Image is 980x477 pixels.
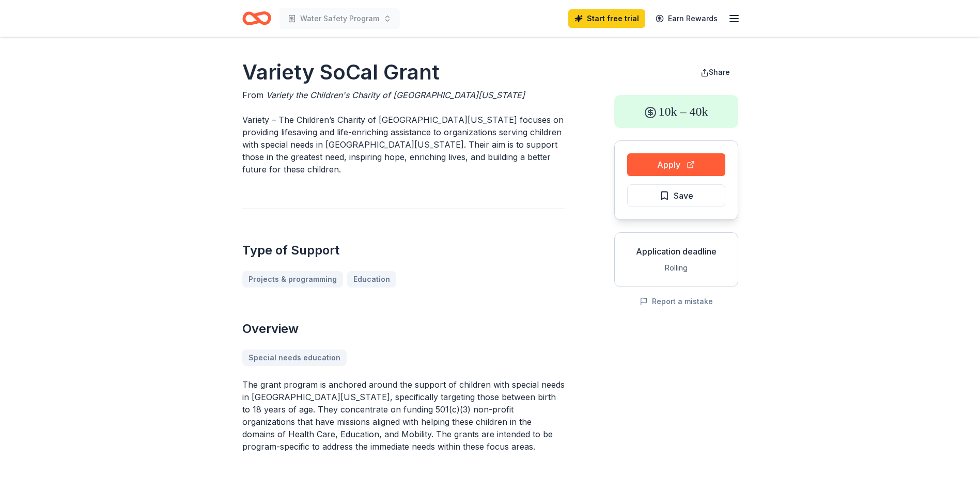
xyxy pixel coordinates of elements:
[242,58,565,87] h1: Variety SoCal Grant
[242,271,343,288] a: Projects & programming
[568,9,645,28] a: Start free trial
[623,245,729,258] div: Application deadline
[627,184,725,207] button: Save
[692,62,738,83] button: Share
[279,8,400,29] button: Water Safety Program
[266,90,525,100] span: Variety the Children's Charity of [GEOGRAPHIC_DATA][US_STATE]
[242,321,565,337] h2: Overview
[649,9,724,28] a: Earn Rewards
[242,89,565,101] div: From
[242,378,565,453] p: The grant program is anchored around the support of children with special needs in [GEOGRAPHIC_DA...
[242,114,565,176] p: Variety – The Children’s Charity of [GEOGRAPHIC_DATA][US_STATE] focuses on providing lifesaving a...
[347,271,396,288] a: Education
[614,95,738,128] div: 10k – 40k
[674,189,693,202] span: Save
[640,295,713,308] button: Report a mistake
[709,68,730,76] span: Share
[242,6,271,30] a: Home
[300,12,379,25] span: Water Safety Program
[623,262,729,274] div: Rolling
[242,242,565,259] h2: Type of Support
[627,153,725,176] button: Apply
